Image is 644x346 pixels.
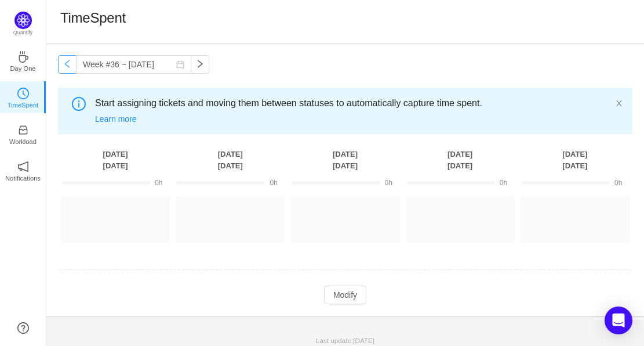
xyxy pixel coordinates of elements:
span: 0h [500,179,507,187]
th: [DATE] [DATE] [288,148,402,172]
span: 0h [614,179,622,187]
span: 0h [270,179,277,187]
div: Open Intercom Messenger [605,307,632,334]
span: [DATE] [353,337,374,344]
p: Workload [9,136,37,147]
button: Modify [324,286,366,304]
button: icon: close [615,97,623,110]
th: [DATE] [DATE] [173,148,288,172]
i: icon: close [615,99,623,107]
span: Start assigning tickets and moving them between statuses to automatically capture time spent. [95,96,615,110]
p: Notifications [5,173,41,183]
i: icon: calendar [176,60,184,69]
i: icon: inbox [17,124,29,136]
span: 0h [385,179,392,187]
input: Select a week [76,55,191,74]
th: [DATE] [DATE] [58,148,173,172]
span: 0h [155,179,162,187]
a: icon: inboxWorkload [17,128,29,139]
a: icon: question-circle [17,322,29,334]
span: Last update: [316,337,374,344]
img: Quantify [14,12,32,29]
a: icon: notificationNotifications [17,164,29,176]
th: [DATE] [DATE] [403,148,518,172]
h1: TimeSpent [60,9,126,27]
th: [DATE] [DATE] [518,148,632,172]
p: Day One [10,63,35,74]
button: icon: left [58,55,77,74]
a: icon: clock-circleTimeSpent [17,91,29,103]
i: icon: notification [17,161,29,172]
i: icon: info-circle [72,97,86,111]
p: TimeSpent [8,100,39,110]
button: icon: right [191,55,209,74]
a: icon: coffeeDay One [17,55,29,66]
p: Quantify [13,29,33,37]
a: Learn more [95,114,137,124]
i: icon: coffee [17,51,29,63]
i: icon: clock-circle [17,88,29,99]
